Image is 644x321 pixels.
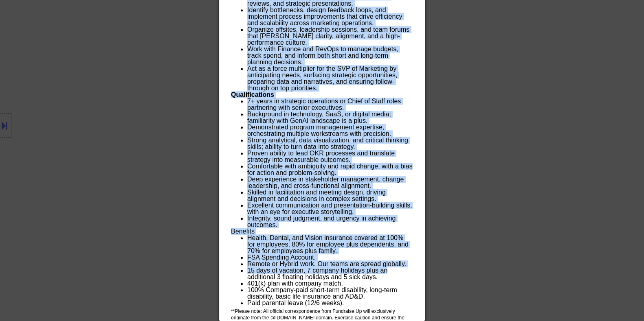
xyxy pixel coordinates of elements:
[247,124,413,137] li: Demonstrated program management expertise, orchestrating multiple workstreams with precision.
[247,176,413,189] li: Deep experience in stakeholder management, change leadership, and cross-functional alignment.
[247,189,413,202] li: Skilled in facilitation and meeting design, driving alignment and decisions in complex settings.
[247,66,413,92] li: Act as a force multiplier for the SVP of Marketing by anticipating needs, surfacing strategic opp...
[247,7,413,26] li: Identify bottlenecks, design feedback loops, and implement process improvements that drive effici...
[247,46,413,66] li: Work with Finance and RevOps to manage budgets, track spend, and inform both short and long-term ...
[247,215,413,228] li: Integrity, sound judgment, and urgency in achieving outcomes.
[247,267,387,280] span: 15 days of vacation, 7 company holidays plus an additional 3 floating holidays and 5 sick days.
[247,280,343,287] span: 401(k) plan with company match.
[247,163,413,176] li: Comfortable with ambiguity and rapid change, with a bias for action and problem-solving.
[247,26,413,46] li: Organize offsites, leadership sessions, and team forums that [PERSON_NAME] clarity, alignment, an...
[247,202,413,215] li: Excellent communication and presentation-building skills, with an eye for executive storytelling.
[247,234,409,254] span: Health, Dental, and Vision insurance covered at 100% for employees, 80% for employee plus depende...
[247,260,406,267] span: Remote or Hybrid work. Our teams are spread globally.
[247,150,413,163] li: Proven ability to lead OKR processes and translate strategy into measurable outcomes.
[247,98,413,111] li: 7+ years in strategic operations or Chief of Staff roles partnering with senior executives.
[247,111,413,124] li: Background in technology, SaaS, or digital media; familiarity with GenAI landscape is a plus.
[231,91,274,98] strong: Qualifications
[247,137,413,150] li: Strong analytical, data visualization, and critical thinking skills; ability to turn data into st...
[247,254,316,261] span: FSA Spending Account.
[247,286,397,300] span: 100% Company-paid short-term disability, long-term disability, basic life insurance and AD&D.
[231,228,255,235] span: Benefits
[247,299,344,306] span: Paid parental leave (12/6 weeks).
